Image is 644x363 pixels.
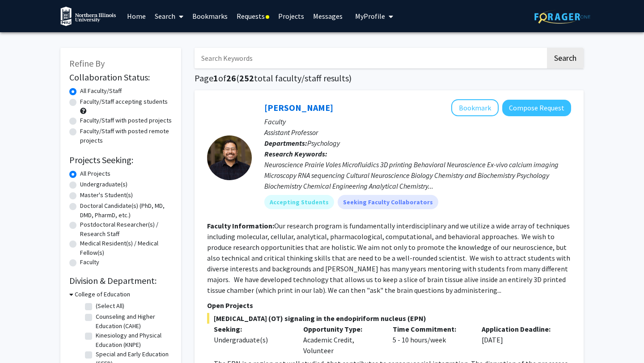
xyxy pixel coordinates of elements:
[214,334,290,345] div: Undergraduate(s)
[307,139,340,148] span: Psychology
[451,99,499,116] button: Add Richard Joaquin Ortiz to Bookmarks
[80,220,172,239] label: Postdoctoral Researcher(s) / Research Staff
[69,275,172,286] h2: Division & Department:
[96,301,124,311] label: (Select All)
[264,102,333,113] a: [PERSON_NAME]
[80,97,168,106] label: Faculty/Staff accepting students
[232,0,274,32] a: Requests
[502,100,571,116] button: Compose Request to Richard Joaquin Ortiz
[297,324,386,356] div: Academic Credit, Volunteer
[355,12,385,21] span: My Profile
[338,195,438,209] mat-chip: Seeking Faculty Collaborators
[264,139,307,148] b: Departments:
[69,155,172,165] h2: Projects Seeking:
[80,116,172,125] label: Faculty/Staff with posted projects
[80,257,99,267] label: Faculty
[547,48,584,68] button: Search
[264,149,327,158] b: Research Keywords:
[80,169,110,178] label: All Projects
[60,6,116,26] img: Northern Illinois University Logo
[207,221,570,295] fg-read-more: Our research program is fundamentally interdisciplinary and we utilize a wide array of techniques...
[303,324,379,334] p: Opportunity Type:
[7,323,38,356] iframe: Chat
[482,324,558,334] p: Application Deadline:
[195,73,584,84] h1: Page of ( total faculty/staff results)
[80,190,133,200] label: Master's Student(s)
[123,0,150,32] a: Home
[80,86,122,96] label: All Faculty/Staff
[80,127,172,145] label: Faculty/Staff with posted remote projects
[69,58,105,69] span: Refine By
[96,331,170,350] label: Kinesiology and Physical Education (KNPE)
[264,116,571,127] p: Faculty
[188,0,232,32] a: Bookmarks
[150,0,188,32] a: Search
[207,221,274,230] b: Faculty Information:
[239,72,254,84] span: 252
[264,195,334,209] mat-chip: Accepting Students
[264,127,571,138] p: Assistant Professor
[213,72,218,84] span: 1
[475,324,564,356] div: [DATE]
[534,10,590,24] img: ForagerOne Logo
[207,300,571,311] p: Open Projects
[80,201,172,220] label: Doctoral Candidate(s) (PhD, MD, DMD, PharmD, etc.)
[195,48,546,68] input: Search Keywords
[96,312,170,331] label: Counseling and Higher Education (CAHE)
[80,239,172,257] label: Medical Resident(s) / Medical Fellow(s)
[309,0,347,32] a: Messages
[386,324,475,356] div: 5 - 10 hours/week
[69,72,172,83] h2: Collaboration Status:
[226,72,236,84] span: 26
[214,324,290,334] p: Seeking:
[80,180,127,189] label: Undergraduate(s)
[207,313,571,324] span: [MEDICAL_DATA] (OT) signaling in the endopiriform nucleus (EPN)
[75,290,130,299] h3: College of Education
[264,159,571,191] div: Neuroscience Prairie Voles Microfluidics 3D printing Behavioral Neuroscience Ex-vivo calcium imag...
[274,0,309,32] a: Projects
[393,324,469,334] p: Time Commitment:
